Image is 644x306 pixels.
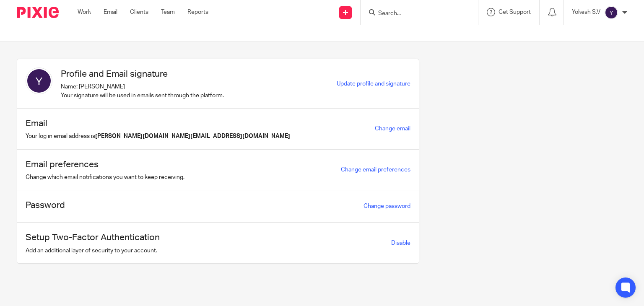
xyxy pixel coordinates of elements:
a: Email [104,8,117,16]
h1: Profile and Email signature [61,67,224,80]
p: Name: [PERSON_NAME] Your signature will be used in emails sent through the platform. [61,83,224,100]
a: Change email preferences [341,167,410,173]
span: Get Support [499,9,531,15]
p: Your log in email address is [26,132,290,140]
a: Work [78,8,91,16]
p: Change which email notifications you want to keep receiving. [26,173,184,182]
a: Change password [364,203,410,209]
a: Change email [375,126,410,132]
h1: Email preferences [26,158,184,171]
img: Pixie [17,7,59,18]
a: Clients [130,8,148,16]
a: Disable [391,240,410,246]
h1: Email [26,117,290,130]
img: svg%3E [26,67,52,94]
img: svg%3E [605,6,618,19]
a: Reports [187,8,208,16]
p: Add an additional layer of security to your account. [26,246,160,255]
a: Update profile and signature [337,81,410,87]
p: Yokesh S.V [572,8,600,16]
b: [PERSON_NAME][DOMAIN_NAME][EMAIL_ADDRESS][DOMAIN_NAME] [95,133,290,139]
a: Team [161,8,175,16]
h1: Setup Two-Factor Authentication [26,231,160,244]
input: Search [377,10,453,18]
h1: Password [26,199,65,212]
